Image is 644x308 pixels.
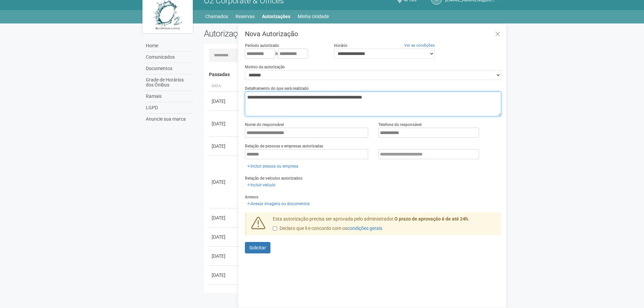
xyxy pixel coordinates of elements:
button: Solicitar [245,242,270,253]
h2: Autorizações [204,28,348,39]
div: [DATE] [212,272,237,279]
a: Documentos [144,63,194,74]
div: [DATE] [212,214,237,221]
div: [DATE] [212,98,237,105]
a: Anuncie sua marca [144,114,194,125]
a: Comunicados [144,52,194,63]
div: [DATE] [212,143,237,149]
a: Ramais [144,91,194,102]
h3: Nova Autorização [245,30,501,37]
label: Anexos [245,194,258,200]
input: Declaro que li e concordo com oscondições gerais [273,226,277,231]
label: Motivo da autorização [245,64,285,70]
div: [DATE] [212,179,237,185]
a: Incluir pessoa ou empresa [245,163,300,170]
th: Data [209,81,239,92]
label: Relação de pessoas e empresas autorizadas [245,143,323,149]
div: a [245,49,324,59]
a: Anexar imagens ou documentos [245,200,312,207]
span: Solicitar [249,245,266,250]
label: Nome do responsável [245,122,284,128]
label: Detalhamento do que será realizado [245,85,309,91]
a: Autorizações [262,12,290,21]
label: Declaro que li e concordo com os [273,225,382,232]
a: LGPD [144,102,194,114]
a: Ver as condições [404,43,435,48]
label: Telefone do responsável [378,122,422,128]
h4: Passadas [209,72,497,77]
label: Período autorizado [245,43,279,49]
a: condições gerais [347,226,382,231]
div: [DATE] [212,120,237,127]
div: Esta autorização precisa ser aprovada pelo administrador. [268,216,502,235]
label: Relação de veículos autorizados [245,175,302,181]
div: [DATE] [212,253,237,259]
label: Horário [334,43,347,49]
a: Home [144,40,194,52]
a: Incluir veículo [245,181,277,189]
strong: O prazo de aprovação é de até 24h. [394,216,469,222]
div: [DATE] [212,234,237,240]
a: Chamados [205,12,228,21]
a: Reservas [235,12,255,21]
a: Minha Unidade [298,12,329,21]
a: Grade de Horários dos Ônibus [144,74,194,91]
